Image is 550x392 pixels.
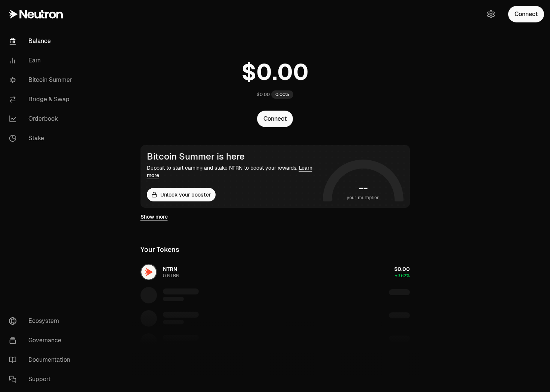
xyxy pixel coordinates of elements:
[508,6,544,22] button: Connect
[257,92,270,98] div: $0.00
[147,164,320,179] div: Deposit to start earning and stake NTRN to boost your rewards.
[359,182,367,194] h1: --
[3,350,81,370] a: Documentation
[3,129,81,148] a: Stake
[147,188,216,201] button: Unlock your booster
[257,111,293,127] button: Connect
[3,70,81,90] a: Bitcoin Summer
[3,90,81,109] a: Bridge & Swap
[347,194,379,201] span: your multiplier
[3,331,81,350] a: Governance
[3,51,81,70] a: Earn
[3,311,81,331] a: Ecosystem
[140,213,168,220] a: Show more
[3,370,81,389] a: Support
[271,90,293,99] div: 0.00%
[140,244,179,255] div: Your Tokens
[3,109,81,129] a: Orderbook
[147,151,320,162] div: Bitcoin Summer is here
[3,31,81,51] a: Balance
